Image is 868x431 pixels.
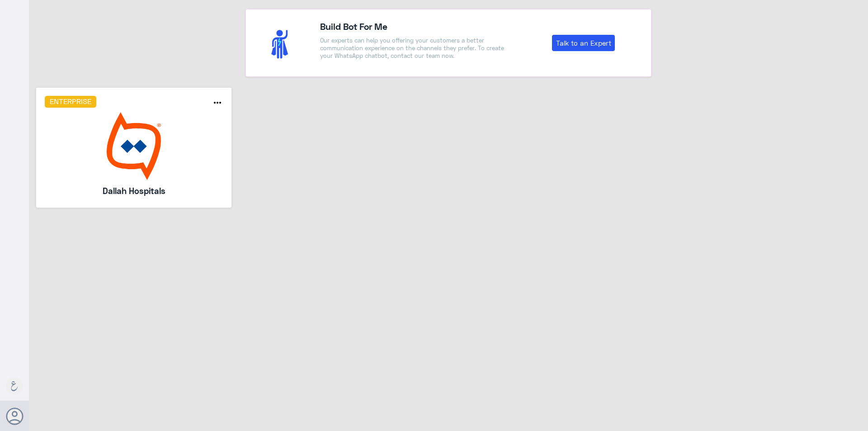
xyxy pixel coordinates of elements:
[45,96,97,108] h6: Enterprise
[212,97,223,108] i: more_horiz
[320,19,509,33] h4: Build Bot For Me
[552,35,615,51] a: Talk to an Expert
[212,97,223,110] button: more_horiz
[45,112,223,180] img: bot image
[69,185,199,197] h5: Dallah Hospitals
[6,407,23,425] button: Avatar
[320,37,509,60] p: Our experts can help you offering your customers a better communication experience on the channel...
